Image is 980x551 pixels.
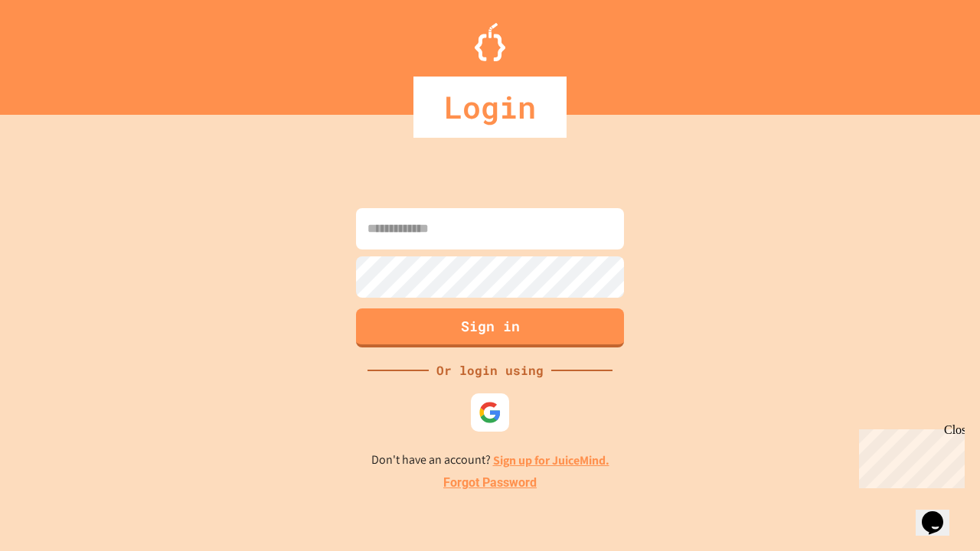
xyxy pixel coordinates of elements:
button: Sign in [356,308,624,347]
a: Forgot Password [443,474,537,492]
div: Or login using [429,361,551,380]
div: Chat with us now!Close [6,6,106,97]
p: Don't have an account? [371,451,609,470]
iframe: chat widget [853,423,965,488]
img: Logo.svg [475,23,505,61]
img: google-icon.svg [479,401,501,424]
a: Sign up for JuiceMind. [493,452,609,468]
iframe: chat widget [916,490,965,536]
div: Login [413,77,567,138]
